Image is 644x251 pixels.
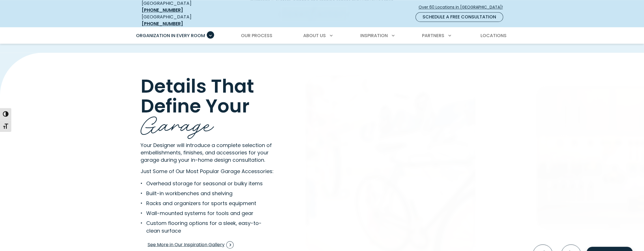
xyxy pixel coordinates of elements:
[418,2,508,12] a: Over 60 Locations in [GEOGRAPHIC_DATA]!
[141,180,270,187] li: Overhead storage for seasonal or bulky items
[480,32,506,39] span: Locations
[141,106,214,140] span: Garage
[141,142,272,163] span: Your Designer will introduce a complete selection of embellishments, finishes, and accessories fo...
[241,32,272,39] span: Our Process
[148,241,234,248] span: See More in Our Inspiration Gallery
[422,32,444,39] span: Partners
[141,199,270,207] li: Racks and organizers for sports equipment
[419,4,507,10] span: Over 60 Locations in [GEOGRAPHIC_DATA]!
[147,239,234,250] a: See More in Our Inspiration Gallery
[141,93,249,119] span: Define Your
[141,190,270,197] li: Built-in workbenches and shelving
[141,209,270,217] li: Wall-mounted systems for tools and gear
[142,20,183,27] a: [PHONE_NUMBER]
[415,12,503,22] a: Schedule a Free Consultation
[142,7,183,13] a: [PHONE_NUMBER]
[303,32,326,39] span: About Us
[141,219,270,235] li: Custom flooring options for a sleek, easy-to-clean surface
[360,32,388,39] span: Inspiration
[142,14,224,27] div: [GEOGRAPHIC_DATA]
[136,32,205,39] span: Organization in Every Room
[132,28,512,44] nav: Primary Menu
[141,73,254,99] span: Details That
[279,3,350,24] img: Closet Factory Logo
[141,167,288,175] p: Just Some of Our Most Popular Garage Accessories:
